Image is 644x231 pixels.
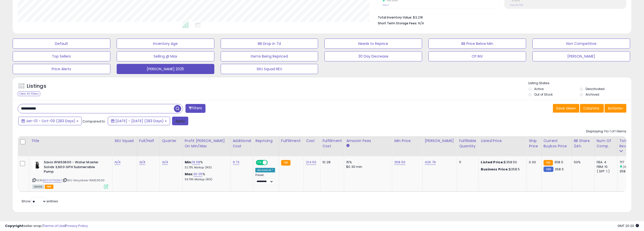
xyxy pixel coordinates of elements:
[26,118,75,123] span: Jan-01 - Oct-09 (283 Days)
[324,51,422,61] button: 30 Day Decrease
[117,39,214,49] button: Inventory Age
[597,160,613,165] div: FBA: 4
[18,91,40,96] div: Clear All Filters
[221,64,318,74] button: SKU Squad REV
[544,167,553,172] small: FBM
[383,4,389,7] small: Prev: 1
[185,172,194,176] b: Max:
[346,138,390,144] div: Amazon Fees
[481,167,523,172] div: $358.5
[32,160,108,188] div: ASIN:
[66,223,88,228] a: Privacy Policy
[428,39,526,49] button: BB Price Below Min
[185,104,205,113] button: Filters
[306,160,316,165] a: 214.50
[221,51,318,61] button: Items Being Repriced
[425,160,436,165] a: 426.79
[112,136,137,156] th: CSV column name: cust_attr_8_SKU Squad
[115,118,164,123] span: [DATE] - [DATE] (283 Days)
[534,87,544,91] label: Active
[114,138,135,144] div: SKU Squad
[532,51,630,61] button: [PERSON_NAME]
[185,166,227,169] p: 32.73% Markup (ROI)
[162,160,168,165] a: N/A
[346,144,349,148] small: Amazon Fees.
[44,160,105,175] b: Savio WMS3600 - Water Master Solids 3,600 GPH Submersible Pump
[574,160,591,165] div: 50%
[13,51,110,61] button: Top Sellers
[256,161,263,165] span: ON
[82,119,106,124] span: Compared to:
[346,165,388,169] div: $0.30 min
[623,165,633,169] small: (100%)
[114,160,120,165] a: N/A
[378,15,412,20] b: Total Inventory Value:
[597,138,615,149] div: Num of Comp.
[532,39,630,49] button: Non Competitive
[574,138,592,149] div: BB Share 24h.
[534,92,553,97] label: Out of Stock
[267,161,275,165] span: OFF
[418,21,424,26] span: N/A
[619,138,638,149] div: Total Rev.
[193,172,202,177] a: 30.05
[233,138,251,149] div: Additional Cost
[281,160,290,166] small: FBA
[306,138,318,144] div: Cost
[185,160,192,165] b: Min:
[18,117,82,125] button: Jan-01 - Oct-09 (283 Days)
[185,138,228,149] div: Profit [PERSON_NAME] on Min/Max
[544,160,553,166] small: FBA
[586,87,605,91] label: Deactivated
[255,173,275,185] div: Preset:
[117,64,214,74] button: [PERSON_NAME] 2025
[43,223,65,228] a: Terms of Use
[481,138,525,144] div: Listed Price
[481,167,509,172] b: Business Price:
[162,138,180,144] div: Quarter
[22,199,58,204] span: Show: entries
[481,160,523,165] div: $358.50
[255,138,277,144] div: Repricing
[529,160,537,165] div: 0.00
[619,169,640,174] div: 358.5
[137,136,160,156] th: CSV column name: cust_attr_9_Full/Half
[45,185,53,189] span: FBA
[605,104,626,113] button: Actions
[529,138,539,149] div: Ship Price
[108,117,170,125] button: [DATE] - [DATE] (283 Days)
[586,129,626,134] div: Displaying 1 to 1 of 1 items
[394,160,405,165] a: 358.50
[425,138,455,144] div: [PERSON_NAME]
[324,39,422,49] button: Needs to Reprice
[281,138,302,144] div: Fulfillment
[185,178,227,181] p: 59.79% Markup (ROI)
[346,160,388,165] div: 15%
[221,39,318,49] button: BB Drop in 7d
[597,165,613,169] div: FBM: 10
[544,138,570,149] div: Current Buybox Price
[139,160,145,165] a: N/A
[172,117,188,125] button: Apply
[117,51,214,61] button: Selling @ Max
[378,14,622,20] li: $3,218
[583,106,599,111] span: Columns
[233,160,240,165] a: 9.73
[510,4,523,7] small: Prev: 32.73%
[528,81,631,86] p: Listing States:
[459,160,475,165] div: 11
[192,160,200,165] a: 19.58
[586,92,599,97] label: Archived
[182,136,231,156] th: The percentage added to the cost of goods (COGS) that forms the calculator for Min & Max prices.
[32,185,44,189] span: All listings currently available for purchase on Amazon
[459,138,476,149] div: Fulfillable Quantity
[481,160,504,165] b: Listed Price:
[428,51,526,61] button: CP INV
[160,136,182,156] th: CSV column name: cust_attr_10_Quarter
[553,104,579,113] button: Save View
[13,39,110,49] button: Default
[322,160,340,165] div: 10.28
[139,138,158,144] div: Full/Half
[378,21,417,25] b: Short Term Storage Fees:
[597,169,613,174] div: ( SFP: 1 )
